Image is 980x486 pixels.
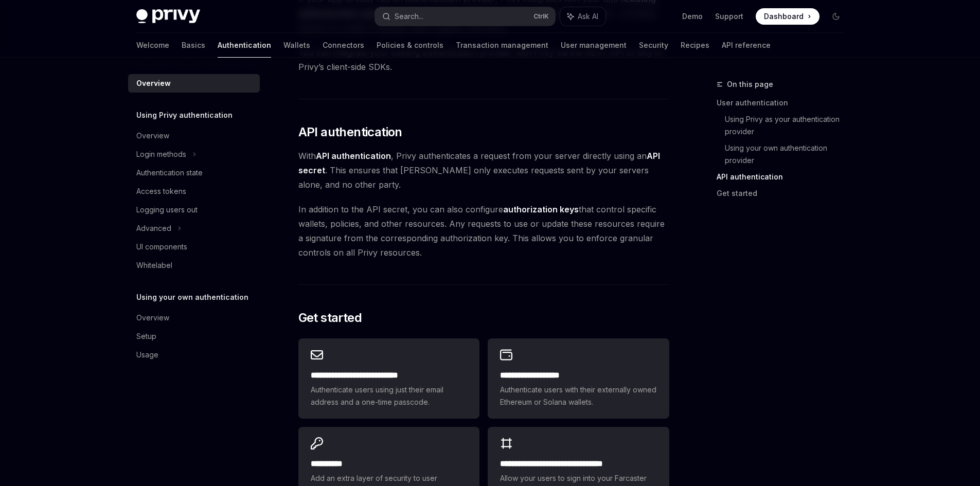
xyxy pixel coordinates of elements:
[136,167,203,179] div: Authentication state
[136,291,248,303] h5: Using your own authentication
[375,7,555,26] button: Search...CtrlK
[182,33,205,58] a: Basics
[128,164,260,182] a: Authentication state
[218,33,271,58] a: Authentication
[136,185,186,197] div: Access tokens
[725,111,852,140] a: Using Privy as your authentication provider
[128,182,260,201] a: Access tokens
[136,9,200,24] img: dark logo
[500,384,656,408] span: Authenticate users with their externally owned Ethereum or Solana wallets.
[764,11,804,22] span: Dashboard
[727,78,773,91] span: On this page
[136,33,169,58] a: Welcome
[298,310,362,326] span: Get started
[128,256,260,275] a: Whitelabel
[717,95,852,111] a: User authentication
[136,130,169,142] div: Overview
[561,33,627,58] a: User management
[560,7,605,26] button: Ask AI
[298,45,669,74] span: You can integrate your existing authentication provider with Privy via the REST API or any of Pri...
[128,309,260,327] a: Overview
[136,259,172,272] div: Whitelabel
[298,149,669,192] span: With , Privy authenticates a request from your server directly using an . This ensures that [PERS...
[456,33,548,58] a: Transaction management
[136,312,169,324] div: Overview
[395,10,423,23] div: Search...
[316,151,391,161] strong: API authentication
[503,204,579,214] strong: authorization keys
[298,124,402,140] span: API authentication
[533,12,549,21] span: Ctrl K
[639,33,668,58] a: Security
[681,33,709,58] a: Recipes
[717,169,852,185] a: API authentication
[725,140,852,169] a: Using your own authentication provider
[136,330,156,343] div: Setup
[722,33,771,58] a: API reference
[128,327,260,346] a: Setup
[298,202,669,260] span: In addition to the API secret, you can also configure that control specific wallets, policies, an...
[323,33,364,58] a: Connectors
[756,8,819,25] a: Dashboard
[136,222,171,235] div: Advanced
[128,201,260,219] a: Logging users out
[136,204,198,216] div: Logging users out
[717,185,852,202] a: Get started
[136,241,187,253] div: UI components
[828,8,844,25] button: Toggle dark mode
[136,109,233,121] h5: Using Privy authentication
[488,338,669,419] a: **** **** **** ****Authenticate users with their externally owned Ethereum or Solana wallets.
[128,74,260,93] a: Overview
[715,11,743,22] a: Support
[578,11,598,22] span: Ask AI
[128,238,260,256] a: UI components
[283,33,310,58] a: Wallets
[128,346,260,364] a: Usage
[377,33,443,58] a: Policies & controls
[136,148,186,160] div: Login methods
[682,11,703,22] a: Demo
[136,349,158,361] div: Usage
[136,77,171,89] div: Overview
[311,384,467,408] span: Authenticate users using just their email address and a one-time passcode.
[128,127,260,145] a: Overview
